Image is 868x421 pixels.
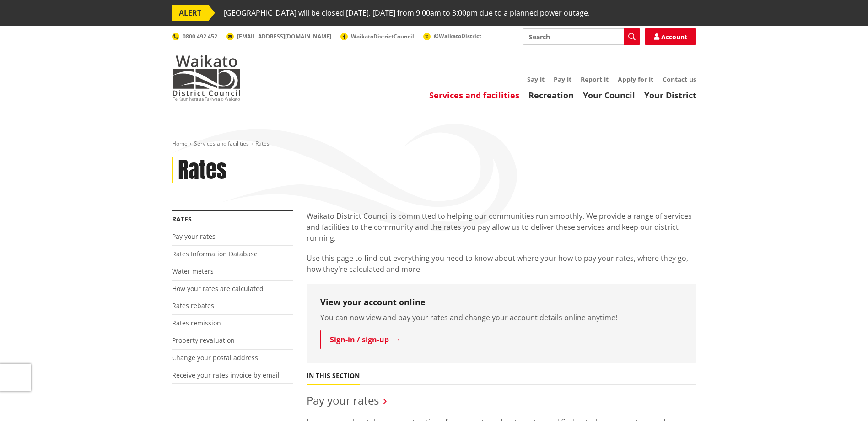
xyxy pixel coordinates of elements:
[320,330,410,349] a: Sign-in / sign-up
[255,140,270,147] span: Rates
[583,90,635,101] a: Your Council
[172,301,214,310] a: Rates rebates
[172,284,264,293] a: How your rates are calculated
[172,5,208,21] span: ALERT
[320,312,683,323] p: You can now view and pay your rates and change your account details online anytime!
[172,371,280,379] a: Receive your rates invoice by email
[644,90,696,101] a: Your District
[581,75,609,84] a: Report it
[307,210,696,243] p: Waikato District Council is committed to helping our communities run smoothly. We provide a range...
[172,215,192,223] a: Rates
[523,28,640,45] input: Search input
[172,55,241,101] img: Waikato District Council - Te Kaunihera aa Takiwaa o Waikato
[172,32,217,40] a: 0800 492 452
[172,353,258,362] a: Change your postal address
[172,140,696,148] nav: breadcrumb
[554,75,571,84] a: Pay it
[351,32,414,40] span: WaikatoDistrictCouncil
[237,32,331,40] span: [EMAIL_ADDRESS][DOMAIN_NAME]
[172,336,235,345] a: Property revaluation
[194,140,249,147] a: Services and facilities
[226,32,331,40] a: [EMAIL_ADDRESS][DOMAIN_NAME]
[307,393,379,408] a: Pay your rates
[429,90,519,101] a: Services and facilities
[172,318,221,327] a: Rates remission
[172,249,258,258] a: Rates Information Database
[307,372,360,380] h5: In this section
[618,75,653,84] a: Apply for it
[320,297,683,308] h3: View your account online
[434,32,481,40] span: @WaikatoDistrict
[183,32,217,40] span: 0800 492 452
[423,32,481,40] a: @WaikatoDistrict
[340,32,414,40] a: WaikatoDistrictCouncil
[663,75,696,84] a: Contact us
[178,157,227,184] h1: Rates
[172,232,216,241] a: Pay your rates
[645,28,696,45] a: Account
[172,267,214,275] a: Water meters
[307,253,696,275] p: Use this page to find out everything you need to know about where your how to pay your rates, whe...
[172,140,188,147] a: Home
[527,75,545,84] a: Say it
[224,5,590,21] span: [GEOGRAPHIC_DATA] will be closed [DATE], [DATE] from 9:00am to 3:00pm due to a planned power outage.
[528,90,574,101] a: Recreation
